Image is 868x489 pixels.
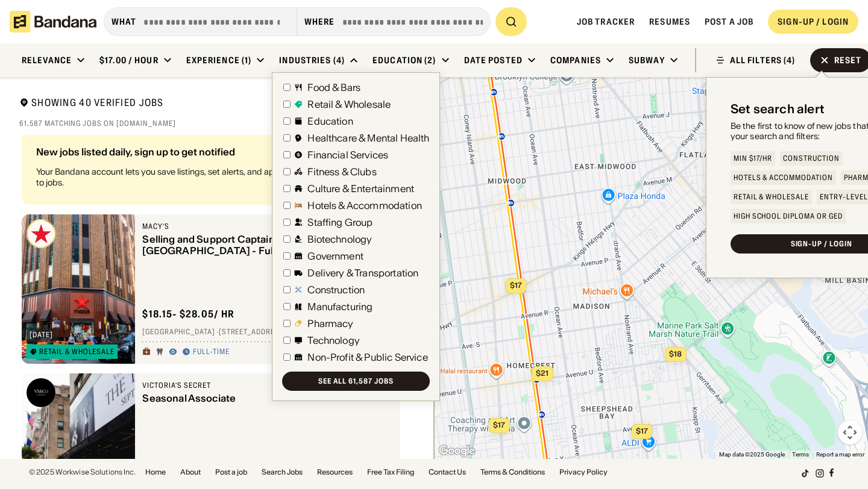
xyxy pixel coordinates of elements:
[142,234,381,257] div: Selling and Support Captain, [GEOGRAPHIC_DATA] - Full Time
[705,16,753,27] a: Post a job
[19,119,415,128] div: 61,587 matching jobs on [DOMAIN_NAME]
[536,369,549,378] span: $21
[734,193,809,201] div: Retail & Wholesale
[367,469,414,476] a: Free Tax Filing
[317,469,353,476] a: Resources
[550,55,601,66] div: Companies
[307,116,353,126] div: Education
[373,55,436,66] div: Education (2)
[778,16,849,27] div: SIGN-UP / LOGIN
[279,55,345,66] div: Industries (4)
[838,420,862,444] button: Map camera controls
[27,378,55,407] img: Victoria's Secret logo
[510,281,522,290] span: $17
[734,155,773,162] div: Min $17/hr
[437,443,477,459] a: Open this area in Google Maps (opens a new window)
[36,147,286,166] div: New jobs listed daily, sign up to get notified
[493,420,505,429] span: $17
[39,348,115,355] div: Retail & Wholesale
[792,451,809,458] a: Terms (opens in new tab)
[215,469,247,476] a: Post a job
[193,347,230,357] div: Full-time
[307,133,429,143] div: Healthcare & Mental Health
[307,285,365,294] div: Construction
[307,335,360,345] div: Technology
[480,469,545,476] a: Terms & Conditions
[577,16,635,27] a: Job Tracker
[112,16,136,27] div: what
[834,56,862,64] div: Reset
[719,451,785,458] span: Map data ©2025 Google
[142,328,393,337] div: [GEOGRAPHIC_DATA] · [STREET_ADDRESS] · [US_STATE]
[307,319,353,328] div: Pharmacy
[730,56,796,64] div: ALL FILTERS (4)
[816,451,864,458] a: Report a map error
[791,240,852,248] div: SIGN-UP / LOGIN
[27,219,55,248] img: Macy's logo
[307,217,373,227] div: Staffing Group
[307,201,422,210] div: Hotels & Accommodation
[36,166,286,188] div: Your Bandana account lets you save listings, set alerts, and apply to jobs.
[307,352,427,362] div: Non-Profit & Public Service
[783,155,840,162] div: Construction
[437,443,477,459] img: Google
[307,268,418,278] div: Delivery & Transportation
[307,167,376,176] div: Fitness & Clubs
[142,308,234,320] div: $ 18.15 - $28.05 / hr
[734,213,843,220] div: High School Diploma or GED
[629,55,665,66] div: Subway
[636,426,648,435] span: $17
[29,469,136,476] div: © 2025 Workwise Solutions Inc.
[142,393,381,404] div: Seasonal Associate
[186,55,252,66] div: Experience (1)
[145,469,166,476] a: Home
[304,16,335,27] div: Where
[307,184,414,193] div: Culture & Entertainment
[19,135,415,459] div: grid
[307,83,360,92] div: Food & Bars
[307,302,373,311] div: Manufacturing
[731,102,825,116] div: Set search alert
[30,331,53,338] div: [DATE]
[19,96,285,111] div: Showing 40 Verified Jobs
[429,469,466,476] a: Contact Us
[262,469,303,476] a: Search Jobs
[142,381,381,390] div: Victoria's Secret
[464,55,523,66] div: Date Posted
[669,349,682,358] span: $18
[820,193,868,201] div: Entry-Level
[318,378,393,385] div: See all 61,587 jobs
[559,469,608,476] a: Privacy Policy
[649,16,690,27] a: Resumes
[734,174,833,181] div: Hotels & Accommodation
[307,150,388,160] div: Financial Services
[307,99,391,109] div: Retail & Wholesale
[142,222,381,231] div: Macy's
[99,55,159,66] div: $17.00 / hour
[307,234,372,244] div: Biotechnology
[307,251,363,261] div: Government
[22,55,72,66] div: Relevance
[180,469,201,476] a: About
[10,11,96,33] img: Bandana logotype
